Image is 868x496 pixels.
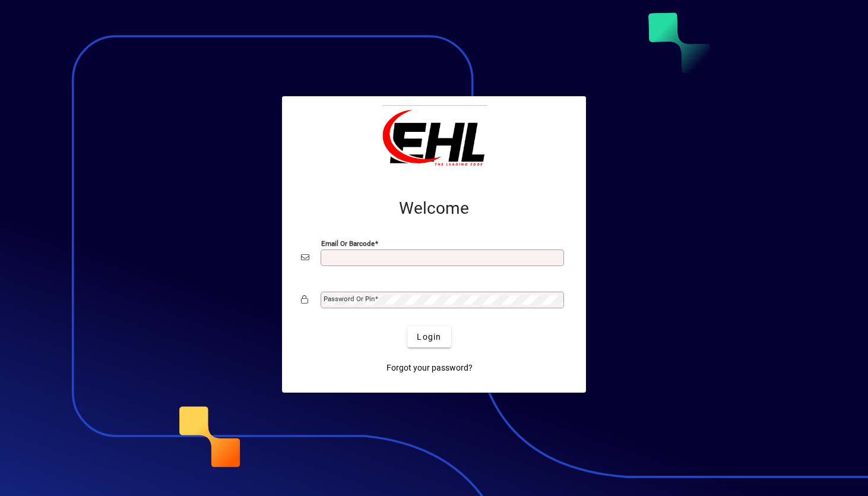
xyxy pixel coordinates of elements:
[407,326,451,347] button: Login
[301,198,567,219] h2: Welcome
[321,239,375,248] mat-label: Email or Barcode
[387,362,473,374] span: Forgot your password?
[382,357,477,378] a: Forgot your password?
[324,295,375,303] mat-label: Password or Pin
[417,331,441,343] span: Login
